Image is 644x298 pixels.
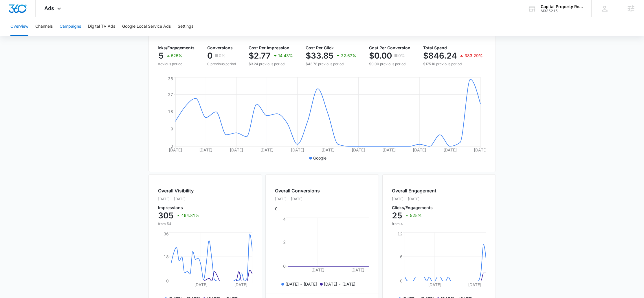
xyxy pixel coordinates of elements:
tspan: [DATE] [474,147,487,152]
p: [DATE] - [DATE] [285,281,317,287]
p: Impressions [158,206,199,210]
button: Overview [10,17,28,36]
p: 14.43% [278,54,293,58]
tspan: [DATE] [443,147,456,152]
p: 0 previous period [207,61,236,67]
p: 0 [207,51,212,60]
h2: Overall Engagement [392,187,436,194]
button: Settings [178,17,193,36]
p: 4 previous period [154,61,195,67]
tspan: [DATE] [230,147,243,152]
tspan: 0 [283,264,286,269]
div: v 4.0.25 [16,9,28,14]
p: 25 [154,51,164,60]
tspan: [DATE] [468,282,481,287]
tspan: 2 [283,239,286,244]
p: 0% [219,54,225,58]
button: Campaigns [60,17,81,36]
img: tab_domain_overview_orange.svg [16,33,20,38]
div: Domain: [DOMAIN_NAME] [15,15,64,20]
tspan: [DATE] [291,147,304,152]
tspan: [DATE] [382,147,395,152]
p: 464.81% [181,213,199,218]
p: 0% [398,54,405,58]
tspan: 0 [170,144,173,149]
tspan: [DATE] [351,267,364,272]
p: [DATE] - [DATE] [392,196,436,202]
tspan: [DATE] [428,282,441,287]
tspan: 0 [400,278,403,283]
tspan: 18 [164,254,169,259]
p: $846.24 [423,51,457,60]
p: [DATE] - [DATE] [324,281,355,287]
h2: Overall Visibility [158,187,199,194]
p: $2.77 [249,51,271,60]
p: $175.10 previous period [423,61,483,67]
p: 383.29% [465,54,483,58]
span: Cost Per Conversion [369,45,410,50]
span: Cost Per Impression [249,45,289,50]
tspan: 0 [166,278,169,283]
p: $3.24 previous period [249,61,293,67]
div: 0 [275,187,320,212]
p: $0.00 [369,51,392,60]
p: $43.78 previous period [306,61,356,67]
tspan: [DATE] [199,147,212,152]
p: $0.00 previous period [369,61,410,67]
span: Clicks/Engagements [154,45,195,50]
p: Google [313,155,326,161]
p: 25 [392,211,402,220]
tspan: 9 [170,126,173,131]
tspan: 6 [400,254,403,259]
tspan: 27 [168,92,173,97]
p: $33.85 [306,51,333,60]
button: Digital TV Ads [88,17,115,36]
tspan: [DATE] [321,147,335,152]
img: logo_orange.svg [9,9,14,14]
tspan: 18 [168,109,173,114]
tspan: [DATE] [194,282,208,287]
p: 525% [410,213,422,218]
span: Conversions [207,45,233,50]
p: Clicks/Engagements [392,206,436,210]
div: account name [541,4,583,9]
button: Google Local Service Ads [122,17,171,36]
img: website_grey.svg [9,15,14,20]
h2: Overall Conversions [275,187,320,194]
tspan: [DATE] [352,147,365,152]
p: from 4 [392,221,436,226]
p: 305 [158,211,174,220]
tspan: [DATE] [311,267,324,272]
img: tab_keywords_by_traffic_grey.svg [58,33,62,38]
tspan: [DATE] [169,147,182,152]
p: [DATE] - [DATE] [158,196,199,202]
p: 525% [171,54,182,58]
span: Ads [44,5,54,11]
div: account id [541,9,583,13]
p: from 54 [158,221,199,226]
span: Total Spend [423,45,447,50]
tspan: 36 [164,231,169,236]
tspan: [DATE] [413,147,426,152]
p: [DATE] - [DATE] [275,196,320,202]
tspan: 4 [283,217,286,222]
div: Domain Overview [22,34,52,38]
tspan: [DATE] [260,147,274,152]
button: Channels [35,17,53,36]
tspan: 12 [397,231,403,236]
span: Cost Per Click [306,45,334,50]
div: Keywords by Traffic [64,34,98,38]
tspan: [DATE] [234,282,247,287]
tspan: 36 [168,76,173,81]
p: 22.67% [341,54,356,58]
